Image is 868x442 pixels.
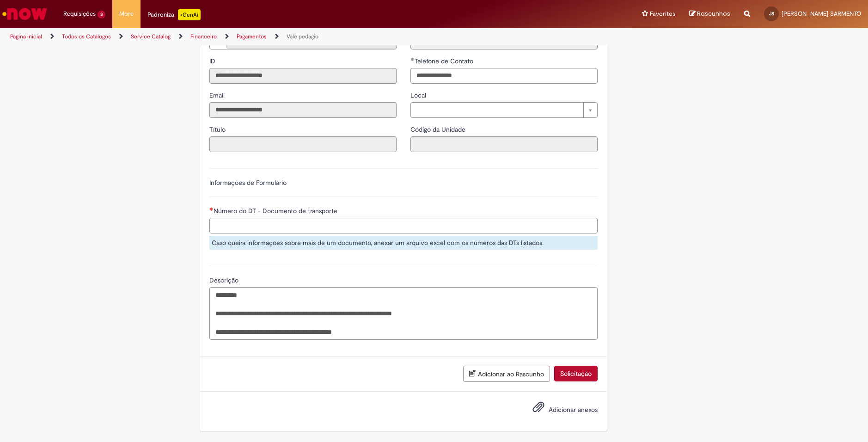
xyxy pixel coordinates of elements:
span: Necessários [209,207,214,211]
span: Adicionar anexos [549,405,598,414]
span: Telefone de Contato [415,57,475,65]
p: +GenAi [178,9,201,20]
label: Somente leitura - Título [209,125,227,134]
label: Somente leitura - Código da Unidade [410,125,467,134]
button: Adicionar ao Rascunho [463,366,550,382]
label: Somente leitura - ID [209,56,217,66]
span: JS [769,11,774,17]
a: Rascunhos [689,10,730,18]
input: ID [209,68,397,84]
span: More [119,9,134,18]
img: ServiceNow [1,5,49,23]
span: Somente leitura - Título [209,125,227,134]
input: Email [209,102,397,118]
span: Rascunhos [697,9,730,18]
input: Telefone de Contato [410,68,598,84]
a: Vale pedágio [287,33,318,40]
span: Requisições [63,9,96,18]
span: Número do DT - Documento de transporte [214,207,339,215]
a: Pagamentos [237,33,267,40]
input: Código da Unidade [410,136,598,152]
label: Informações de Formulário [209,178,287,187]
span: Descrição [209,276,240,284]
span: Somente leitura - ID [209,57,217,65]
span: [PERSON_NAME] SARMENTO [782,10,861,18]
div: Caso queira informações sobre mais de um documento, anexar um arquivo excel com os números das DT... [209,236,598,250]
button: Adicionar anexos [530,399,547,420]
a: Limpar campo Local [410,102,598,118]
textarea: Descrição [209,287,598,340]
a: Financeiro [190,33,217,40]
a: Página inicial [10,33,42,40]
label: Somente leitura - Email [209,91,226,100]
ul: Trilhas de página [7,28,572,45]
input: Número do DT - Documento de transporte [209,218,598,233]
div: Padroniza [147,9,201,20]
span: Favoritos [650,9,675,18]
span: Obrigatório Preenchido [410,57,415,61]
span: 3 [98,11,105,18]
a: Todos os Catálogos [62,33,111,40]
span: Somente leitura - Código da Unidade [410,125,467,134]
span: Somente leitura - Email [209,91,226,99]
input: Título [209,136,397,152]
button: Solicitação [554,366,598,381]
a: Service Catalog [131,33,171,40]
span: Local [410,91,428,99]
